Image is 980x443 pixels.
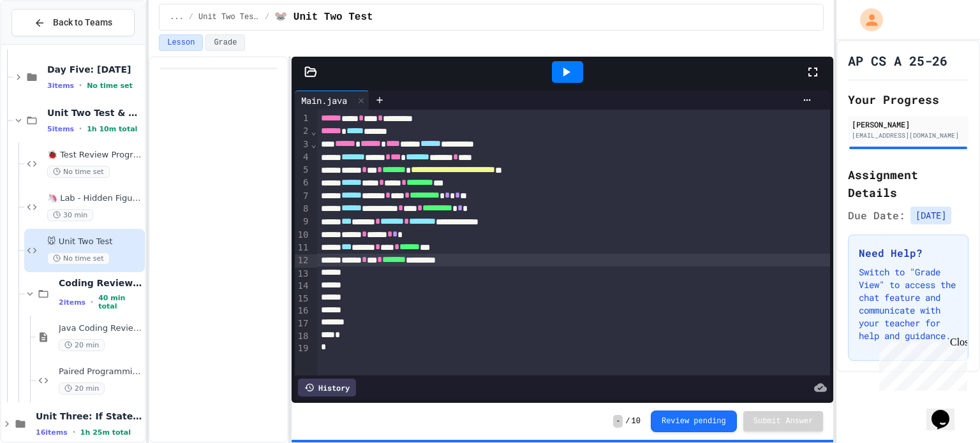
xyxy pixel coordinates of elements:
span: No time set [47,252,110,265]
div: Chat with us now!Close [5,5,88,81]
div: 8 [295,203,311,215]
span: / [625,416,630,426]
div: 2 [295,125,311,138]
span: Submit Answer [754,416,813,426]
span: 🦄 Lab - Hidden Figures: Orbital Velocity Calculator [47,193,142,204]
div: 13 [295,268,311,280]
span: 2 items [59,298,85,307]
span: No time set [47,166,110,178]
iframe: chat widget [874,337,967,391]
button: Review pending [651,410,737,432]
span: Unit Two Test & Review [198,12,260,22]
button: Grade [205,34,245,51]
span: 10 [632,416,641,426]
iframe: chat widget [926,392,967,430]
h3: Need Help? [859,245,958,261]
span: 16 items [36,428,68,437]
div: Main.java [295,94,353,107]
span: 5 items [47,125,74,133]
span: Coding Review - [DATE] [59,277,142,289]
div: Main.java [295,91,369,110]
span: No time set [87,82,133,90]
span: • [91,297,93,307]
span: Unit Two Test & Review [47,107,142,119]
div: 18 [295,330,311,343]
span: Paired Programming Practice [59,367,142,377]
div: 15 [295,293,311,305]
div: 11 [295,242,311,254]
p: Switch to "Grade View" to access the chat feature and communicate with your teacher for help and ... [859,266,958,342]
div: History [298,379,356,396]
button: Lesson [159,34,203,51]
div: 14 [295,280,311,293]
div: 16 [295,305,311,317]
div: My Account [847,5,886,34]
span: 🐞 Test Review Program [47,150,142,161]
div: 19 [295,342,311,355]
button: Back to Teams [11,9,135,36]
span: Fold line [310,126,316,136]
h2: Assignment Details [848,166,969,201]
span: Day Five: [DATE] [47,64,142,75]
span: • [73,427,75,437]
span: Back to Teams [53,16,112,29]
span: Fold line [310,139,316,149]
div: 7 [295,190,311,203]
span: ... [170,12,184,22]
span: 30 min [47,209,93,221]
span: / [265,12,269,22]
div: 9 [295,215,311,228]
div: 12 [295,254,311,267]
span: 🐭 Unit Two Test [47,236,142,247]
h1: AP CS A 25-26 [848,52,947,69]
div: 10 [295,229,311,242]
span: 1h 10m total [87,125,137,133]
div: 4 [295,151,311,164]
span: Unit Three: If Statements & Control Flow [36,410,142,422]
span: 20 min [59,382,105,395]
span: 40 min total [98,294,142,310]
div: 1 [295,112,311,125]
div: 17 [295,317,311,330]
span: 3 items [47,82,74,90]
span: - [613,415,623,428]
div: 3 [295,138,311,151]
div: 5 [295,164,311,177]
span: Java Coding Review - Stations [59,323,142,334]
button: Submit Answer [743,411,824,432]
span: [DATE] [910,207,951,224]
div: [EMAIL_ADDRESS][DOMAIN_NAME] [852,131,965,140]
span: 🐭 Unit Two Test [274,10,373,25]
span: • [79,124,82,134]
div: [PERSON_NAME] [852,119,965,130]
span: 20 min [59,339,105,351]
span: / [189,12,193,22]
div: 6 [295,177,311,189]
h2: Your Progress [848,91,969,108]
span: Due Date: [848,208,905,223]
span: 1h 25m total [80,428,131,437]
span: • [79,80,82,91]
